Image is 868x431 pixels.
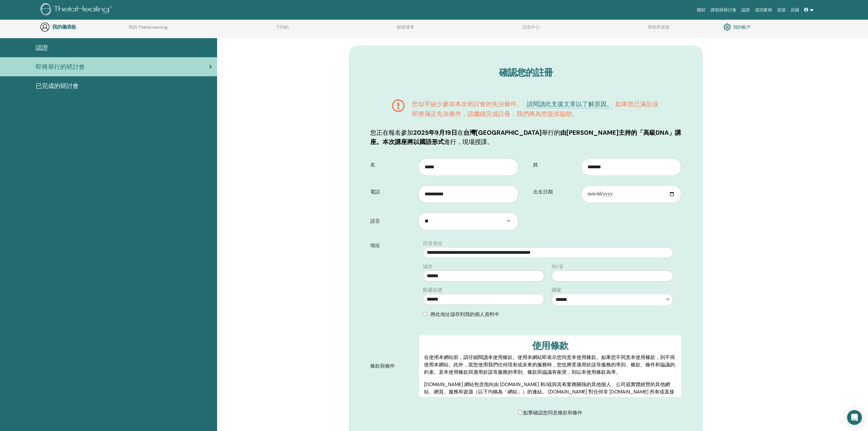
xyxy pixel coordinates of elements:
[424,354,675,375] font: 在使用本網站前，請仔細閱讀本使用條款。使用本網站即表示您同意本使用條款。如果您不同意本使用條款，則不得使用本網站。此外，當您使用我們任何現有或未來的服務時，您也將受適用於該等服務的準則、條款、條...
[432,138,444,146] font: 形式
[370,189,380,195] font: 電話
[522,24,540,30] font: 訊息中心
[412,100,658,118] font: 如果您已滿足或即將滿足先決條件，請繼續完成註冊，我們將為您提供協助。
[129,24,168,30] font: 我的 ThetaLearning
[695,4,708,16] a: 關於
[723,22,731,32] img: cog.svg
[444,138,456,146] font: 進行
[36,44,48,52] font: 認證
[397,24,414,30] font: 願望清單
[370,218,380,224] font: 語言
[775,4,788,16] a: 資源
[463,129,542,137] font: 台灣[GEOGRAPHIC_DATA]
[276,24,289,30] font: 下列的
[741,7,750,12] font: 認證
[711,7,736,12] font: 課程與研討會
[457,129,463,137] font: 在
[739,4,752,16] a: 認證
[648,24,669,30] font: 幫助和資源
[752,4,775,16] a: 成功案例
[777,7,786,12] font: 資源
[733,25,751,30] font: 我的帳戶
[755,7,772,12] font: 成功案例
[533,162,538,168] font: 姓
[648,25,669,34] a: 幫助和資源
[370,129,681,146] font: 由[PERSON_NAME]主持的「高級DNA」講座。本次講座將以
[41,3,114,17] img: logo.png
[423,240,442,246] font: 街道地址
[552,263,563,270] font: 州/省
[697,7,706,12] font: 關於
[456,138,487,146] font: ，現場授課
[788,4,802,16] a: 店鋪
[527,100,613,108] a: 請閱讀此支援文章以了解原因。
[423,263,433,270] font: 城市
[723,22,751,32] a: 我的帳戶
[413,129,457,137] font: 2025年9月19日
[423,287,442,293] font: 郵遞區號
[791,7,799,12] font: 店鋪
[40,22,50,32] img: generic-user-icon.jpg
[370,363,395,369] font: 條款與條件
[129,25,168,34] a: 我的 ThetaLearning
[708,4,739,16] a: 課程與研討會
[36,63,85,71] font: 即將舉行的研討會
[370,129,413,137] font: 您正在報名參加
[533,189,553,195] font: 出生日期
[847,410,862,425] div: 開啟 Intercom Messenger
[36,82,79,90] font: 已完成的研討會
[487,138,493,146] font: 。
[397,25,414,34] a: 願望清單
[499,66,553,78] font: 確認您的註冊
[542,129,560,137] font: 舉行的
[430,311,499,317] font: 將此地址儲存到我的個人資料中
[523,409,582,416] font: 點擊確認您同意條款和條件
[52,24,76,30] font: 我的儀表板
[370,242,380,249] font: 地址
[412,100,523,108] font: 您似乎缺少參加本次研討會的先決條件。
[532,340,568,352] font: 使用條款
[522,25,540,34] a: 訊息中心
[276,25,289,34] a: 下列的
[370,162,375,168] font: 名
[552,287,561,293] font: 國家
[419,138,432,146] font: 國語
